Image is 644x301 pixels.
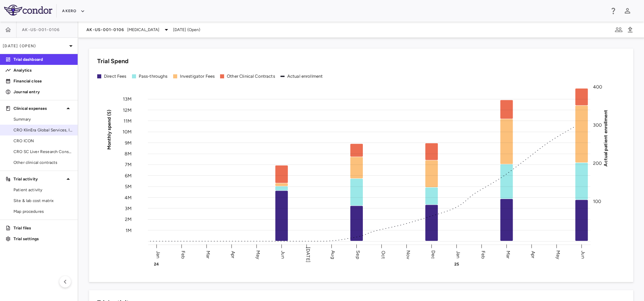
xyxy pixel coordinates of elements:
[593,160,602,166] tspan: 200
[14,78,72,84] p: Financial close
[230,251,236,258] text: Apr
[180,73,215,79] div: Investigator Fees
[280,251,286,258] text: Jun
[125,173,132,178] tspan: 6M
[104,73,127,79] div: Direct Fees
[593,122,602,128] tspan: 300
[205,250,211,258] text: Mar
[173,27,200,33] span: [DATE] (Open)
[14,208,72,215] span: Map procedures
[555,250,561,259] text: May
[125,184,132,190] tspan: 5M
[14,56,72,62] p: Trial dashboard
[125,151,132,157] tspan: 8M
[454,262,459,267] text: 25
[125,205,132,211] tspan: 3M
[139,73,168,79] div: Pass-throughs
[14,67,72,73] p: Analytics
[22,27,60,32] span: AK-US-001-0106
[330,250,336,259] text: Aug
[154,262,159,267] text: 24
[580,251,586,258] text: Jun
[14,198,72,204] span: Site & lab cost matrix
[125,195,132,200] tspan: 4M
[125,217,132,222] tspan: 2M
[530,251,536,258] text: Apr
[127,27,160,33] span: [MEDICAL_DATA]
[14,159,72,166] span: Other clinical contracts
[14,105,64,111] p: Clinical expenses
[97,57,129,66] h6: Trial Spend
[86,27,125,32] span: AK-US-001-0106
[14,225,72,231] p: Trial files
[14,149,72,155] span: CRO SC Liver Research Consortium LLC
[287,73,323,79] div: Actual enrollment
[124,118,132,124] tspan: 11M
[593,199,601,204] tspan: 100
[455,251,461,258] text: Jan
[14,236,72,242] p: Trial settings
[62,6,85,17] button: Akero
[155,251,161,258] text: Jan
[123,129,132,135] tspan: 10M
[603,109,609,166] tspan: Actual patient enrollment
[430,250,436,259] text: Dec
[3,43,67,49] p: [DATE] (Open)
[123,107,132,113] tspan: 12M
[593,84,602,90] tspan: 400
[305,247,311,262] text: [DATE]
[14,89,72,95] p: Journal entry
[4,5,52,16] img: logo-full-SnFGN8VE.png
[14,176,64,182] p: Trial activity
[180,250,186,258] text: Feb
[14,187,72,193] span: Patient activity
[380,250,386,258] text: Oct
[227,73,275,79] div: Other Clinical Contracts
[126,227,132,233] tspan: 1M
[14,138,72,144] span: CRO ICON
[123,96,132,102] tspan: 13M
[14,127,72,133] span: CRO KlinEra Global Services, Inc
[255,250,261,259] text: May
[106,109,112,150] tspan: Monthly spend ($)
[480,250,486,258] text: Feb
[125,162,132,168] tspan: 7M
[405,250,411,259] text: Nov
[505,250,511,258] text: Mar
[125,140,132,146] tspan: 9M
[355,250,361,259] text: Sep
[14,116,72,122] span: Summary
